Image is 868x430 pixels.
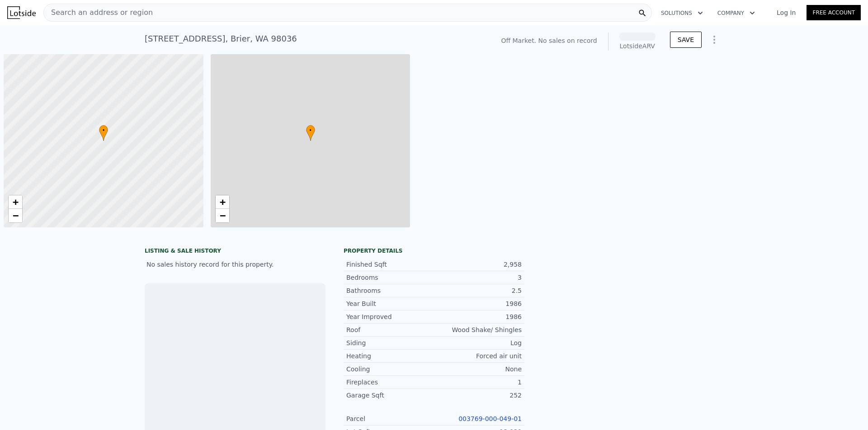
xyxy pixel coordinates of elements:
div: Finished Sqft [346,260,434,269]
span: − [13,210,19,221]
span: + [219,196,225,208]
div: [STREET_ADDRESS] , Brier , WA 98036 [145,32,297,45]
span: Search an address or region [44,7,153,18]
a: Zoom out [9,209,22,222]
div: Siding [346,338,434,347]
div: • [306,125,315,141]
div: 1 [434,378,522,387]
div: Lotside ARV [619,42,656,51]
button: Solutions [654,5,710,21]
div: Bathrooms [346,286,434,295]
a: Zoom in [216,195,229,209]
div: 1986 [434,312,522,321]
div: Off Market. No sales on record [501,36,597,45]
span: − [219,210,225,221]
div: Year Built [346,299,434,308]
button: Show Options [705,31,723,49]
a: Zoom out [216,209,229,222]
div: LISTING & SALE HISTORY [145,247,325,256]
button: SAVE [670,32,702,48]
div: 3 [434,273,522,282]
div: Roof [346,325,434,334]
div: 2.5 [434,286,522,295]
div: None [434,365,522,374]
div: Wood Shake/ Shingles [434,325,522,334]
div: Garage Sqft [346,391,434,400]
div: Parcel [346,414,434,423]
span: + [13,196,19,208]
div: Log [434,338,522,347]
a: 003769-000-049-01 [458,415,522,422]
div: Cooling [346,365,434,374]
div: Bedrooms [346,273,434,282]
div: Heating [346,351,434,361]
div: Property details [344,247,524,254]
a: Log In [766,8,807,17]
span: • [306,126,315,134]
a: Zoom in [9,195,22,209]
div: 252 [434,391,522,400]
div: Forced air unit [434,351,522,361]
a: Free Account [807,5,861,20]
div: No sales history record for this property. [145,256,325,273]
div: • [99,125,108,141]
img: Lotside [7,6,36,19]
div: Fireplaces [346,378,434,387]
span: • [99,126,108,134]
div: Year Improved [346,312,434,321]
div: 1986 [434,299,522,308]
button: Company [710,5,762,21]
div: 2,958 [434,260,522,269]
